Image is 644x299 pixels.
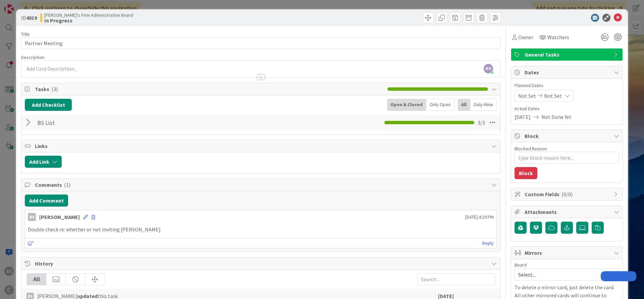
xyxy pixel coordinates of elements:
span: History [35,259,488,268]
span: 3 / 3 [478,119,485,127]
span: ID [21,14,37,22]
input: type card name here... [21,37,500,49]
span: Block [525,132,610,140]
div: Only Open [426,99,454,111]
span: General Tasks [525,51,610,59]
div: All [458,99,470,111]
span: Not Set [544,92,562,100]
b: 4019 [26,14,37,21]
button: Add Comment [25,195,68,207]
div: Open & Closed [387,99,426,111]
span: Not Set [518,92,536,100]
b: In Progress [44,18,133,23]
div: All [27,274,46,285]
span: Actual Dates [515,105,619,112]
div: BS [28,213,36,221]
input: Search... [417,273,495,285]
span: Owner [518,33,533,41]
button: Add Checklist [25,99,72,111]
span: [PERSON_NAME]'s Firm Administration Board [44,12,133,18]
span: Links [35,142,488,150]
p: Double check re: whether or not inviting [PERSON_NAME] [28,226,494,233]
button: Block [515,167,537,179]
span: ( 1 ) [64,181,70,188]
span: Custom Fields [525,190,610,198]
span: ( 0/0 ) [561,191,573,198]
span: BS [484,64,493,73]
span: Select... [518,270,604,279]
span: Description [21,54,44,60]
div: [PERSON_NAME] [39,213,80,221]
span: Dates [525,68,610,76]
span: Planned Dates [515,82,619,89]
span: Mirrors [525,249,610,257]
span: ( 3 ) [51,86,58,92]
div: Only Mine [470,99,497,111]
span: Comments [35,181,488,189]
span: [DATE] [515,113,531,121]
label: Title [21,31,30,37]
input: Add Checklist... [35,117,186,129]
a: Reply [482,239,494,247]
span: Not Done Yet [541,113,572,121]
label: Blocked Reason [515,146,547,152]
button: Add Link [25,156,62,168]
span: Attachments [525,208,610,216]
span: Watchers [547,33,569,41]
span: Tasks [35,85,384,93]
span: [DATE] 4:29 PM [465,214,494,221]
span: Board [515,263,527,267]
